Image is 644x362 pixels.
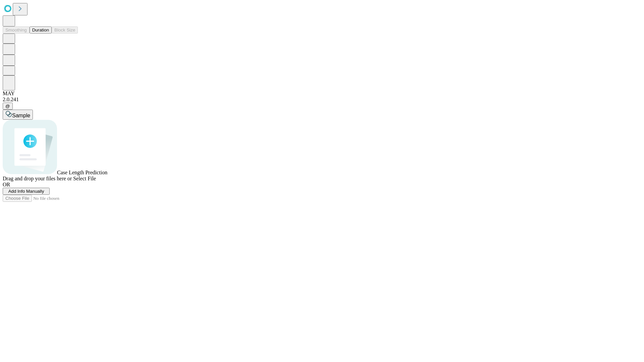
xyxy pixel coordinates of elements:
[57,170,107,175] span: Case Length Prediction
[3,110,33,120] button: Sample
[30,26,52,34] button: Duration
[3,182,10,187] span: OR
[3,26,30,34] button: Smoothing
[12,113,30,118] span: Sample
[3,188,50,195] button: Add Info Manually
[3,97,641,103] div: 2.0.241
[3,176,72,181] span: Drag and drop your files here or
[3,103,13,110] button: @
[5,104,10,109] span: @
[52,26,78,34] button: Block Size
[73,176,96,181] span: Select File
[3,90,641,97] div: MAY
[8,189,44,194] span: Add Info Manually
